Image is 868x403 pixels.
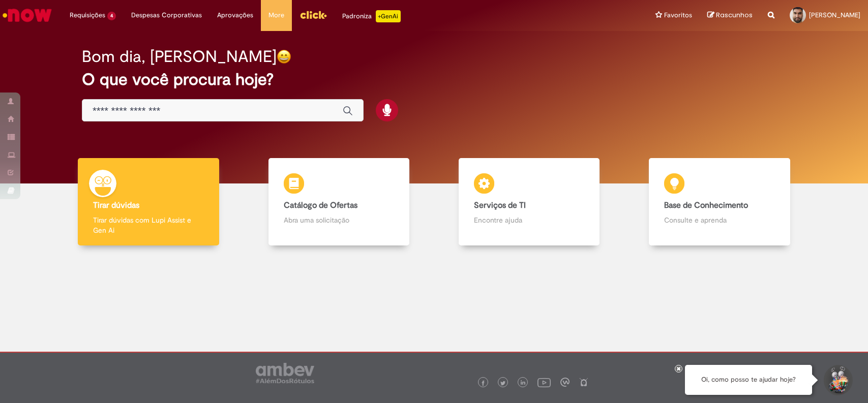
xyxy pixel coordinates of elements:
div: Padroniza [342,10,401,22]
p: Tirar dúvidas com Lupi Assist e Gen Ai [93,215,204,235]
img: logo_footer_naosei.png [579,378,588,387]
b: Catálogo de Ofertas [284,200,357,210]
img: logo_footer_linkedin.png [521,380,526,386]
p: Abra uma solicitação [284,215,395,225]
span: [PERSON_NAME] [809,11,860,19]
p: Encontre ajuda [474,215,585,225]
h2: Bom dia, [PERSON_NAME] [82,48,277,66]
a: Tirar dúvidas Tirar dúvidas com Lupi Assist e Gen Ai [53,158,244,246]
span: More [268,10,284,20]
b: Serviços de TI [474,200,526,210]
img: logo_footer_workplace.png [560,378,570,387]
div: Oi, como posso te ajudar hoje? [685,365,812,395]
a: Rascunhos [707,11,753,20]
span: Despesas Corporativas [131,10,202,20]
img: ServiceNow [1,5,53,25]
img: click_logo_yellow_360x200.png [300,7,327,22]
p: Consulte e aprenda [664,215,775,225]
img: logo_footer_facebook.png [481,381,486,386]
span: Aprovações [217,10,253,20]
span: Rascunhos [716,10,753,20]
b: Tirar dúvidas [93,200,139,210]
a: Serviços de TI Encontre ajuda [434,158,624,246]
a: Base de Conhecimento Consulte e aprenda [624,158,815,246]
span: 4 [107,12,116,20]
span: Requisições [70,10,105,20]
h2: O que você procura hoje? [82,71,786,88]
a: Catálogo de Ofertas Abra uma solicitação [244,158,434,246]
button: Iniciar Conversa de Suporte [822,365,853,395]
img: logo_footer_youtube.png [537,376,551,389]
img: happy-face.png [277,49,291,64]
img: logo_footer_ambev_rotulo_gray.png [256,363,314,383]
p: +GenAi [376,10,401,22]
img: logo_footer_twitter.png [500,381,505,386]
span: Favoritos [664,10,692,20]
b: Base de Conhecimento [664,200,748,210]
